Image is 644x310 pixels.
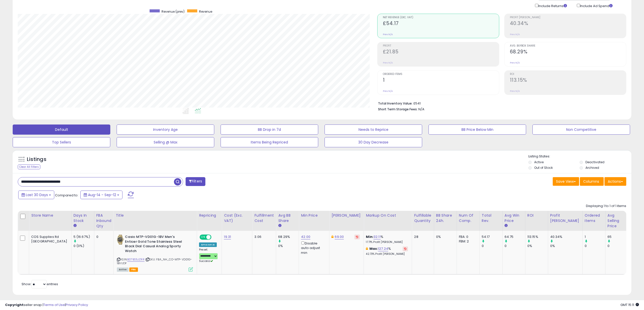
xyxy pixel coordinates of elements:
[366,246,408,256] div: %
[510,73,626,76] span: ROI
[414,213,432,223] div: Fulfillable Quantity
[414,235,430,239] div: 28
[373,234,381,239] a: 32.11
[378,101,413,106] b: Total Inventory Value:
[127,257,145,262] a: B07BS5JZRR
[436,213,455,223] div: BB Share 24h.
[383,45,499,47] span: Profit
[335,234,344,239] a: 69.00
[586,204,626,209] div: Displaying 1 to 1 of 1 items
[199,213,220,218] div: Repricing
[301,240,325,255] div: Disable auto adjust min
[117,235,124,245] img: 511hQ2GQDfL._SL40_.jpg
[5,303,88,307] div: seller snap | |
[620,302,639,307] span: 2025-10-13 15:11 GMT
[211,235,219,239] span: OFF
[96,213,112,229] div: FBA inbound Qty
[278,223,281,228] small: Avg BB Share.
[366,252,408,256] p: 42.73% Profit [PERSON_NAME]
[117,137,214,147] button: Selling @ Max
[383,73,499,76] span: Ordered Items
[459,235,476,239] div: FBA: 0
[510,77,626,84] h2: 113.15%
[459,239,476,244] div: FBM: 2
[505,213,523,223] div: Avg Win Price
[80,191,122,199] button: Aug-14 - Sep-12
[74,213,92,223] div: Days In Stock
[13,137,110,147] button: Top Sellers
[31,213,69,218] div: Store Name
[366,213,410,218] div: Markup on Cost
[383,33,393,36] small: Prev: N/A
[18,191,54,199] button: Last 30 Days
[510,16,626,19] span: Profit [PERSON_NAME]
[505,223,508,228] small: Avg Win Price.
[580,177,604,186] button: Columns
[585,235,605,239] div: 1
[369,246,378,251] b: Max:
[383,61,393,64] small: Prev: N/A
[534,166,553,170] label: Out of Stock
[528,154,631,159] p: Listing States:
[18,164,40,169] div: Clear All Filters
[96,235,110,239] div: 0
[383,90,393,93] small: Prev: N/A
[527,235,548,239] div: 113.15%
[221,137,318,147] button: Items Being Repriced
[378,246,388,251] a: 127.24
[573,3,621,9] div: Include Ad Spend
[482,213,500,223] div: Total Rev.
[505,235,525,239] div: 64.75
[88,192,116,197] span: Aug-14 - Sep-12
[604,177,626,186] button: Actions
[607,244,628,248] div: 0
[418,107,424,112] span: N/A
[482,235,502,239] div: 54.17
[366,234,373,239] b: Min:
[278,213,297,223] div: Avg BB Share
[459,213,477,223] div: Num of Comp.
[585,160,604,164] label: Deactivated
[221,125,318,135] button: BB Drop in 7d
[125,235,187,255] b: Casio MTP-VD01G-1BV Men's Enticer Gold Tone Stainless Steel Black Dial Casual Analog Sporty Watch
[22,282,58,286] span: Show: entries
[510,45,626,47] span: Avg. Buybox Share
[364,211,412,231] th: The percentage added to the cost of goods (COGS) that forms the calculator for Min & Max prices.
[199,9,212,14] span: Revenue
[13,125,110,135] button: Default
[325,137,422,147] button: 30 Day Decrease
[366,240,408,244] p: 17.71% Profit [PERSON_NAME]
[383,49,499,56] h2: £21.85
[66,302,88,307] a: Privacy Policy
[482,244,502,248] div: 0
[585,166,599,170] label: Archived
[74,244,94,248] div: 0 (0%)
[531,3,573,9] div: Include Returns
[199,259,213,263] span: Success
[162,9,185,14] span: Revenue (prev)
[527,213,546,218] div: ROI
[74,235,94,239] div: 5 (16.67%)
[383,77,499,84] h2: 1
[116,213,195,218] div: Title
[278,235,299,239] div: 68.29%
[117,267,129,272] span: All listings currently available for purchase on Amazon
[301,234,310,239] a: 42.00
[550,244,582,248] div: 0%
[534,160,544,164] label: Active
[199,248,218,263] div: Preset:
[585,213,603,223] div: Ordered Items
[428,125,526,135] button: BB Price Below Min
[505,244,525,248] div: 0
[186,177,205,186] button: Filters
[325,125,422,135] button: Needs to Reprice
[5,302,24,307] strong: Copyright
[553,177,579,186] button: Save View
[254,235,272,239] div: 3.06
[117,125,214,135] button: Inventory Age
[436,235,453,239] div: 0%
[510,49,626,56] h2: 68.29%
[378,107,418,111] b: Short Term Storage Fees:
[532,125,630,135] button: Non Competitive
[378,100,623,106] li: £541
